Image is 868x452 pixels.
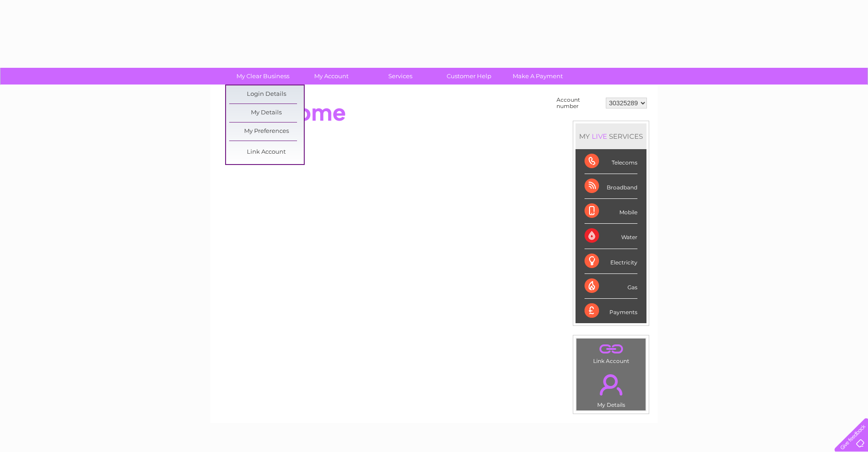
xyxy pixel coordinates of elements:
a: . [579,341,643,357]
a: Link Account [229,143,304,161]
div: Gas [585,274,637,299]
a: My Account [294,68,369,85]
a: My Clear Business [226,68,300,85]
a: Login Details [229,85,304,104]
a: Customer Help [432,68,506,85]
div: Payments [585,299,637,323]
a: Make A Payment [500,68,575,85]
td: Account number [554,94,604,112]
a: My Details [229,104,304,122]
div: Electricity [585,249,637,274]
div: Broadband [585,174,637,199]
a: Services [363,68,438,85]
div: LIVE [590,132,609,141]
div: Mobile [585,199,637,224]
td: Link Account [576,338,646,367]
div: MY SERVICES [576,123,646,149]
div: Water [585,224,637,249]
a: . [579,369,643,400]
a: My Preferences [229,122,304,141]
td: My Details [576,367,646,411]
div: Telecoms [585,149,637,174]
